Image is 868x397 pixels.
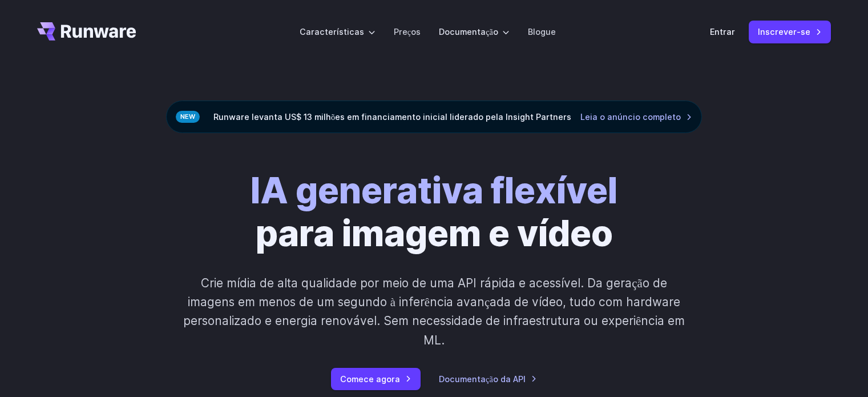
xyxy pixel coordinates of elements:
a: Vá para / [37,22,136,41]
font: Comece agora [340,374,400,384]
font: Runware levanta US$ 13 milhões em financiamento inicial liderado pela Insight Partners [213,112,571,122]
font: Preços [394,27,421,37]
font: Crie mídia de alta qualidade por meio de uma API rápida e acessível. Da geração de imagens em men... [183,276,685,347]
font: Leia o anúncio completo [580,112,681,122]
font: Documentação da API [439,374,526,384]
a: Preços [394,25,421,38]
font: Documentação [439,27,498,37]
a: Inscrever-se [749,21,831,43]
a: Blogue [528,25,556,38]
font: Blogue [528,27,556,37]
a: Leia o anúncio completo [580,110,692,123]
a: Comece agora [331,368,421,390]
font: Inscrever-se [758,27,810,37]
font: para imagem e vídeo [256,212,613,255]
font: Características [300,27,364,37]
a: Entrar [710,25,735,38]
a: Documentação da API [439,372,537,386]
font: IA generativa flexível [251,169,617,212]
font: Entrar [710,27,735,37]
